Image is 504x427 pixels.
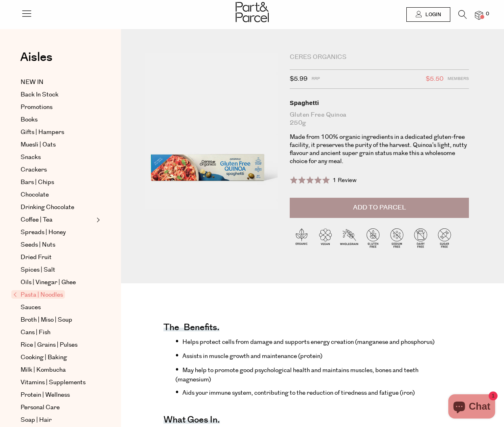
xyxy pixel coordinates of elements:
img: P_P-ICONS-Live_Bec_V11_Organic.svg [290,226,314,250]
span: Add to Parcel [353,203,406,212]
a: Pasta | Noodles [13,290,94,300]
span: Books [21,115,38,125]
a: Chocolate [21,190,94,200]
span: 0 [484,10,491,18]
span: May help to promote good psychological health and maintains muscles, bones and teeth (magnesium) [176,366,418,384]
a: Coffee | Tea [21,215,94,225]
a: Muesli | Oats [21,140,94,150]
span: Cooking | Baking [21,353,67,362]
div: Spaghetti [290,99,469,107]
span: Spreads | Honey [21,228,66,237]
a: Rice | Grains | Pulses [21,340,94,350]
span: Pasta | Noodles [11,290,65,299]
a: Vitamins | Supplements [21,378,94,387]
span: Oils | Vinegar | Ghee [21,278,76,287]
a: Seeds | Nuts [21,240,94,250]
span: Back In Stock [21,90,59,100]
span: Aids your immune system, contributing to the reduction of tiredness and fatigue (iron) [182,389,415,397]
span: Protein | Wellness [21,390,70,400]
a: Gifts | Hampers [21,128,94,137]
span: Helps protect cells from damage and supports energy creation (manganese and phosphorus) [182,338,435,346]
a: Broth | Miso | Soup [21,315,94,325]
span: Cans | Fish [21,328,50,337]
span: Personal Care [21,403,60,412]
span: Sauces [21,303,41,312]
span: Rice | Grains | Pulses [21,340,77,350]
a: Bars | Chips [21,178,94,187]
span: Gifts | Hampers [21,128,64,137]
span: RRP [312,74,320,84]
button: Expand/Collapse Coffee | Tea [94,215,100,225]
button: Add to Parcel [290,198,469,218]
img: P_P-ICONS-Live_Bec_V11_Sugar_Free.svg [433,226,456,250]
span: Promotions [21,103,52,112]
a: Snacks [21,153,94,162]
span: Milk | Kombucha [21,365,66,375]
span: Chocolate [21,190,49,200]
span: Snacks [21,153,41,162]
span: Members [448,74,469,84]
h4: The benefits. [163,326,220,331]
a: Spreads | Honey [21,228,94,237]
div: Ceres Organics [290,53,469,61]
span: $5.50 [426,74,443,84]
a: 0 [475,11,483,19]
h4: What goes in. [163,418,220,424]
span: Crackers [21,165,47,175]
div: Gluten Free Quinoa 250g [290,111,469,127]
span: Coffee | Tea [21,215,52,225]
a: Protein | Wellness [21,390,94,400]
span: Spices | Salt [21,265,55,275]
img: P_P-ICONS-Live_Bec_V11_Wholegrain.svg [337,226,361,250]
a: Cans | Fish [21,328,94,337]
a: Spices | Salt [21,265,94,275]
a: Login [406,7,450,22]
a: Cooking | Baking [21,353,94,362]
a: Dried Fruit [21,253,94,262]
a: Milk | Kombucha [21,365,94,375]
a: Books [21,115,94,125]
a: Drinking Chocolate [21,203,94,212]
span: Assists in muscle growth and maintenance (protein) [182,352,322,360]
span: Seeds | Nuts [21,240,55,250]
span: Broth | Miso | Soup [21,315,72,325]
a: Aisles [20,51,52,71]
a: Back In Stock [21,90,94,100]
a: Crackers [21,165,94,175]
span: 1 Review [333,176,357,184]
a: NEW IN [21,77,94,87]
span: Dried Fruit [21,253,52,262]
a: Oils | Vinegar | Ghee [21,278,94,287]
a: Promotions [21,103,94,112]
span: Drinking Chocolate [21,203,74,212]
img: P_P-ICONS-Live_Bec_V11_Sodium_Free.svg [385,226,409,250]
span: NEW IN [21,77,44,87]
span: Vitamins | Supplements [21,378,86,387]
a: Personal Care [21,403,94,412]
img: P_P-ICONS-Live_Bec_V11_Dairy_Free.svg [409,226,433,250]
span: Muesli | Oats [21,140,56,150]
img: Spaghetti [145,53,278,209]
img: P_P-ICONS-Live_Bec_V11_Gluten_Free.svg [361,226,385,250]
span: Soap | Hair [21,415,52,425]
span: Aisles [20,48,52,66]
a: Sauces [21,303,94,312]
img: P_P-ICONS-Live_Bec_V11_Vegan.svg [314,226,337,250]
span: Login [423,11,441,18]
a: Soap | Hair [21,415,94,425]
img: Part&Parcel [236,2,269,22]
inbox-online-store-chat: Shopify online store chat [446,394,498,421]
span: $5.99 [290,74,307,84]
p: Made from 100% organic ingredients in a dedicated gluten-free facility, it preserves the purity o... [290,133,469,165]
span: Bars | Chips [21,178,54,187]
